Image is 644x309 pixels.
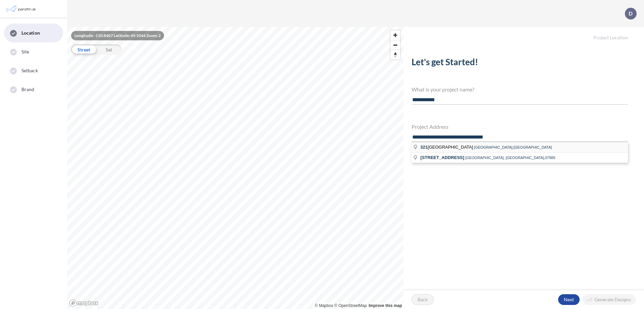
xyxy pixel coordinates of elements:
div: Street [71,44,96,54]
a: Improve this map [369,303,402,308]
span: Zoom out [390,40,400,50]
h2: Let's get Started! [412,57,628,70]
span: Site [21,48,29,55]
span: 321 [420,145,428,150]
span: [GEOGRAPHIC_DATA],[GEOGRAPHIC_DATA] [474,145,552,149]
span: Location [21,30,40,36]
a: Mapbox [315,303,333,308]
img: Parafin [5,3,38,15]
h4: Project Address [412,123,628,130]
div: Longitude: -110.8407 Latitude: 49.1044 Zoom: 2 [71,31,164,40]
button: Next [558,294,580,305]
a: Mapbox homepage [69,299,99,307]
p: Next [564,296,574,303]
h5: Project Location [404,27,644,41]
span: Brand [21,86,35,93]
button: Zoom out [390,40,400,50]
canvas: Map [67,27,404,309]
button: Zoom in [390,30,400,40]
a: OpenStreetMap [334,303,367,308]
span: [GEOGRAPHIC_DATA], [GEOGRAPHIC_DATA],07885 [465,156,555,160]
div: Sat [96,44,121,54]
span: [STREET_ADDRESS] [420,155,464,160]
span: Setback [21,67,38,74]
button: Reset bearing to north [390,50,400,60]
p: D [629,10,633,16]
span: [GEOGRAPHIC_DATA] [420,145,474,150]
h4: What is your project name? [412,86,628,92]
